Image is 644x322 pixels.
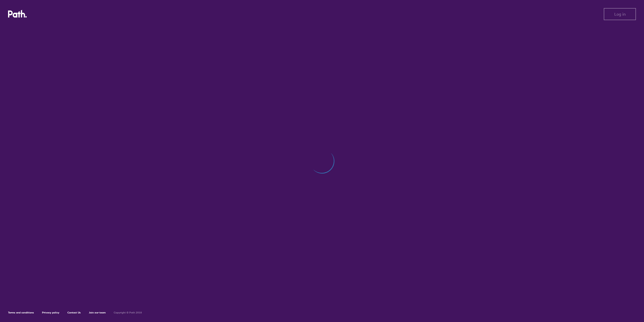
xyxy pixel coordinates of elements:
[604,8,636,20] button: Log in
[614,12,626,16] span: Log in
[67,311,81,314] a: Contact Us
[42,311,59,314] a: Privacy policy
[89,311,106,314] a: Join our team
[114,311,142,314] h6: Copyright © Path 2018
[8,311,34,314] a: Terms and conditions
